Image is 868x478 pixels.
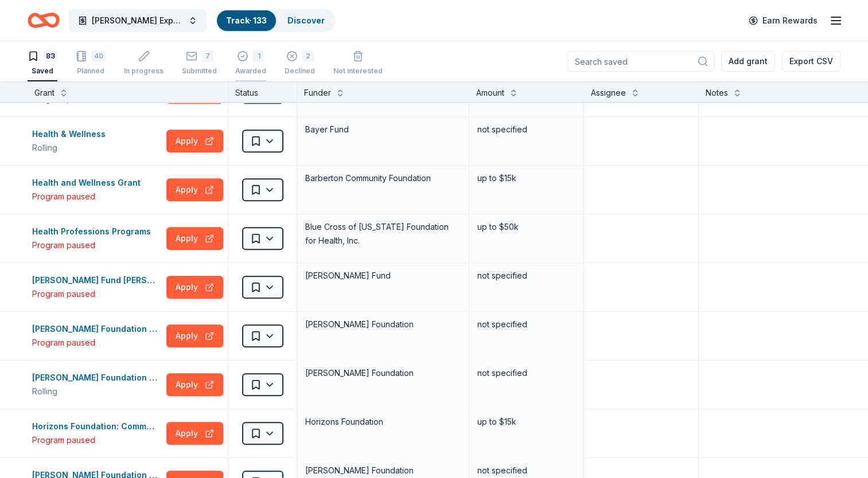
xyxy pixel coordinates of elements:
[182,66,217,76] div: Submitted
[76,46,106,81] button: 40Planned
[202,50,213,62] div: 7
[32,127,110,141] div: Health & Wellness
[32,336,162,350] div: Program paused
[166,422,223,445] button: Apply
[333,46,383,81] button: Not interested
[304,414,462,430] div: Horizons Foundation
[304,122,462,138] div: Bayer Fund
[166,227,223,250] button: Apply
[32,322,162,350] button: [PERSON_NAME] Foundation GrantProgram paused
[476,86,504,100] div: Amount
[32,385,162,398] div: Rolling
[28,46,57,81] button: 83Saved
[304,365,462,381] div: [PERSON_NAME] Foundation
[166,276,223,299] button: Apply
[32,371,162,398] button: [PERSON_NAME] Foundation - Nationwide GrantsRolling
[226,15,267,25] a: Track· 133
[235,46,266,81] button: 1Awarded
[32,225,155,238] div: Health Professions Programs
[721,51,775,72] button: Add grant
[216,9,335,32] button: Track· 133Discover
[706,86,728,100] div: Notes
[304,170,462,186] div: Barberton Community Foundation
[476,268,577,284] div: not specified
[124,66,164,76] div: In progress
[32,273,162,287] div: [PERSON_NAME] Fund [PERSON_NAME]
[742,10,824,31] a: Earn Rewards
[32,420,162,433] div: Horizons Foundation: Community Issues Grants
[166,324,223,347] button: Apply
[567,51,714,72] input: Search saved
[32,273,162,301] button: [PERSON_NAME] Fund [PERSON_NAME]Program paused
[92,14,184,28] span: [PERSON_NAME] Expansion 2025
[591,86,626,100] div: Assignee
[32,225,162,252] button: Health Professions ProgramsProgram paused
[32,433,162,447] div: Program paused
[304,86,331,100] div: Funder
[32,287,162,301] div: Program paused
[782,51,840,72] button: Export CSV
[287,15,325,25] a: Discover
[476,365,577,381] div: not specified
[34,86,55,100] div: Grant
[32,176,162,203] button: Health and Wellness GrantProgram paused
[228,81,297,102] div: Status
[32,371,162,385] div: [PERSON_NAME] Foundation - Nationwide Grants
[476,414,577,430] div: up to $15k
[304,316,462,332] div: [PERSON_NAME] Foundation
[304,219,462,249] div: Blue Cross of [US_STATE] Foundation for Health, Inc.
[235,66,266,76] div: Awarded
[32,127,162,155] button: Health & WellnessRolling
[32,238,155,252] div: Program paused
[92,50,106,62] div: 40
[166,373,223,396] button: Apply
[182,46,217,81] button: 7Submitted
[476,122,577,138] div: not specified
[124,46,164,81] button: In progress
[32,190,145,203] div: Program paused
[32,322,162,336] div: [PERSON_NAME] Foundation Grant
[32,176,145,190] div: Health and Wellness Grant
[333,66,383,76] div: Not interested
[76,66,106,76] div: Planned
[32,141,110,155] div: Rolling
[302,50,314,62] div: 2
[32,420,162,447] button: Horizons Foundation: Community Issues GrantsProgram paused
[285,46,315,81] button: 2Declined
[166,178,223,201] button: Apply
[476,316,577,332] div: not specified
[44,50,57,62] div: 83
[304,268,462,284] div: [PERSON_NAME] Fund
[28,7,60,34] a: Home
[476,170,577,186] div: up to $15k
[253,50,264,62] div: 1
[69,9,207,32] button: [PERSON_NAME] Expansion 2025
[28,66,57,76] div: Saved
[476,219,577,235] div: up to $50k
[166,130,223,152] button: Apply
[285,66,315,76] div: Declined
